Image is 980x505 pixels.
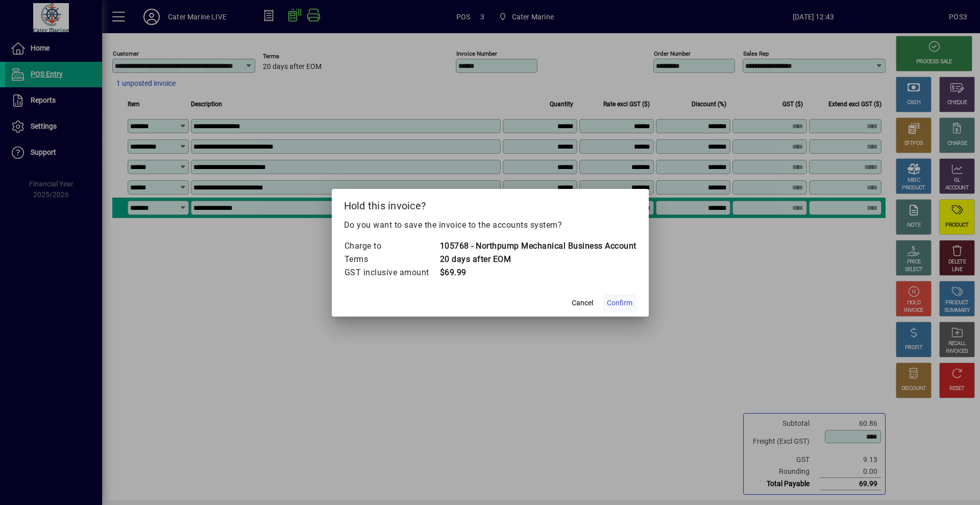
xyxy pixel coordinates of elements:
td: $69.99 [439,266,636,279]
button: Confirm [603,294,636,312]
h2: Hold this invoice? [332,189,649,219]
td: Charge to [344,239,439,253]
td: 105768 - Northpump Mechanical Business Account [439,239,636,253]
td: Terms [344,253,439,266]
span: Cancel [572,298,593,308]
p: Do you want to save the invoice to the accounts system? [344,219,636,231]
button: Cancel [566,294,599,312]
td: 20 days after EOM [439,253,636,266]
td: GST inclusive amount [344,266,439,279]
span: Confirm [607,298,632,308]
